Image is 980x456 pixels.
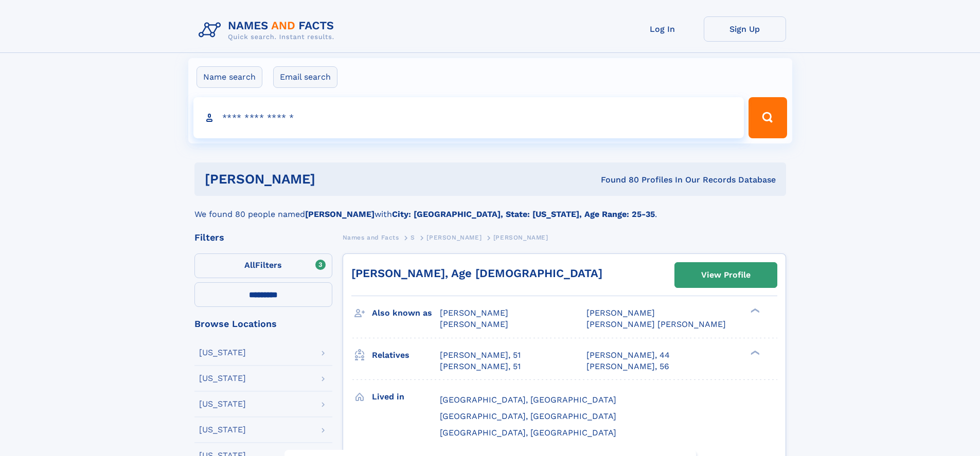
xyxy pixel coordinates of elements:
[372,346,440,364] h3: Relatives
[193,97,744,138] input: search input
[586,319,726,329] span: [PERSON_NAME] [PERSON_NAME]
[351,267,602,280] a: [PERSON_NAME], Age [DEMOGRAPHIC_DATA]
[199,426,246,434] div: [US_STATE]
[586,308,655,318] span: [PERSON_NAME]
[586,361,669,372] a: [PERSON_NAME], 56
[440,411,616,421] span: [GEOGRAPHIC_DATA], [GEOGRAPHIC_DATA]
[701,263,751,287] div: View Profile
[621,16,704,42] a: Log In
[411,234,415,241] span: S
[372,304,440,322] h3: Also known as
[440,428,616,437] span: [GEOGRAPHIC_DATA], [GEOGRAPHIC_DATA]
[197,66,262,88] label: Name search
[440,395,616,405] span: [GEOGRAPHIC_DATA], [GEOGRAPHIC_DATA]
[343,231,399,244] a: Names and Facts
[749,97,787,138] button: Search Button
[194,196,786,221] div: We found 80 people named with .
[273,66,337,88] label: Email search
[194,253,332,278] label: Filters
[244,260,255,270] span: All
[372,388,440,406] h3: Lived in
[440,319,508,329] span: [PERSON_NAME]
[392,209,655,219] b: City: [GEOGRAPHIC_DATA], State: [US_STATE], Age Range: 25-35
[194,233,332,242] div: Filters
[493,234,548,241] span: [PERSON_NAME]
[440,361,521,372] a: [PERSON_NAME], 51
[704,16,786,42] a: Sign Up
[748,349,760,356] div: ❯
[458,174,776,186] div: Found 80 Profiles In Our Records Database
[748,307,760,314] div: ❯
[440,308,508,318] span: [PERSON_NAME]
[199,349,246,357] div: [US_STATE]
[426,234,482,241] span: [PERSON_NAME]
[205,173,458,186] h1: [PERSON_NAME]
[194,16,343,44] img: Logo Names and Facts
[440,350,521,361] a: [PERSON_NAME], 51
[675,263,777,287] a: View Profile
[194,319,332,329] div: Browse Locations
[586,350,670,361] a: [PERSON_NAME], 44
[411,231,415,244] a: S
[305,209,375,219] b: [PERSON_NAME]
[426,231,482,244] a: [PERSON_NAME]
[199,374,246,382] div: [US_STATE]
[199,400,246,408] div: [US_STATE]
